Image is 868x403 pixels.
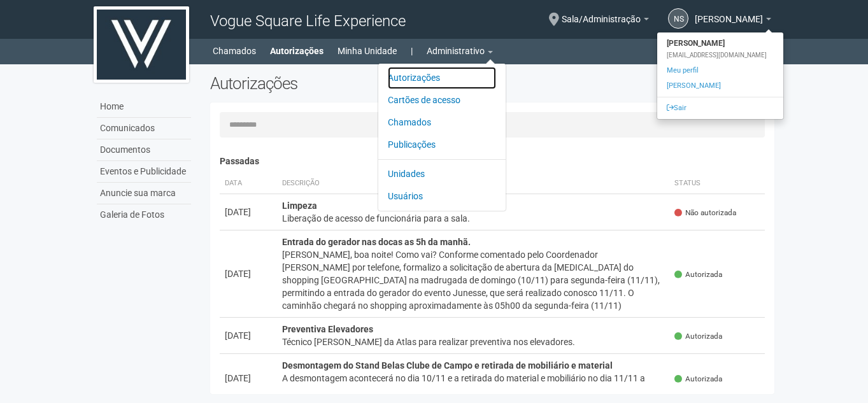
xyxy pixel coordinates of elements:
[657,101,783,116] a: Sair
[97,204,191,225] a: Galeria de Fotos
[225,267,272,280] div: [DATE]
[669,173,765,194] th: Status
[562,16,649,26] a: Sala/Administração
[225,329,272,342] div: [DATE]
[282,372,665,397] div: A desmontagem acontecerá no dia 10/11 e a retirada do material e mobiliário no dia 11/11 a partir...
[388,185,496,208] a: Usuários
[562,2,641,24] span: Sala/Administração
[225,372,272,385] div: [DATE]
[282,248,665,312] div: [PERSON_NAME], boa noite! Como vai? Conforme comentado pelo Coordenador [PERSON_NAME] por telefon...
[282,201,317,211] strong: Limpeza
[97,118,191,139] a: Comunicados
[674,331,722,342] span: Autorizada
[674,269,722,280] span: Autorizada
[94,6,189,83] img: logo.jpg
[657,78,783,94] a: [PERSON_NAME]
[220,173,277,194] th: Data
[674,374,722,385] span: Autorizada
[282,336,665,348] div: Técnico [PERSON_NAME] da Atlas para realizar preventiva nos elevadores.
[225,206,272,218] div: [DATE]
[97,139,191,161] a: Documentos
[411,42,413,60] a: |
[695,16,771,26] a: [PERSON_NAME]
[270,42,324,60] a: Autorizações
[282,237,471,247] strong: Entrada do gerador nas docas as 5h da manhã.
[388,163,496,185] a: Unidades
[388,89,496,111] a: Cartões de acesso
[427,42,493,60] a: Administrativo
[388,134,496,156] a: Publicações
[97,96,191,118] a: Home
[97,183,191,204] a: Anuncie sua marca
[657,63,783,78] a: Meu perfil
[213,42,256,60] a: Chamados
[657,36,783,51] strong: [PERSON_NAME]
[282,324,373,334] strong: Preventiva Elevadores
[674,208,736,218] span: Não autorizada
[338,42,397,60] a: Minha Unidade
[657,51,783,60] div: [EMAIL_ADDRESS][DOMAIN_NAME]
[668,8,688,29] a: NS
[210,74,483,93] h2: Autorizações
[282,360,613,371] strong: Desmontagem do Stand Belas Clube de Campo e retirada de mobiliário e material
[695,2,763,24] span: Nicolle Silva
[220,157,765,166] h4: Passadas
[277,173,670,194] th: Descrição
[282,212,665,225] div: Liberação de acesso de funcionária para a sala.
[210,12,406,30] span: Vogue Square Life Experience
[388,67,496,89] a: Autorizações
[97,161,191,183] a: Eventos e Publicidade
[388,111,496,134] a: Chamados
